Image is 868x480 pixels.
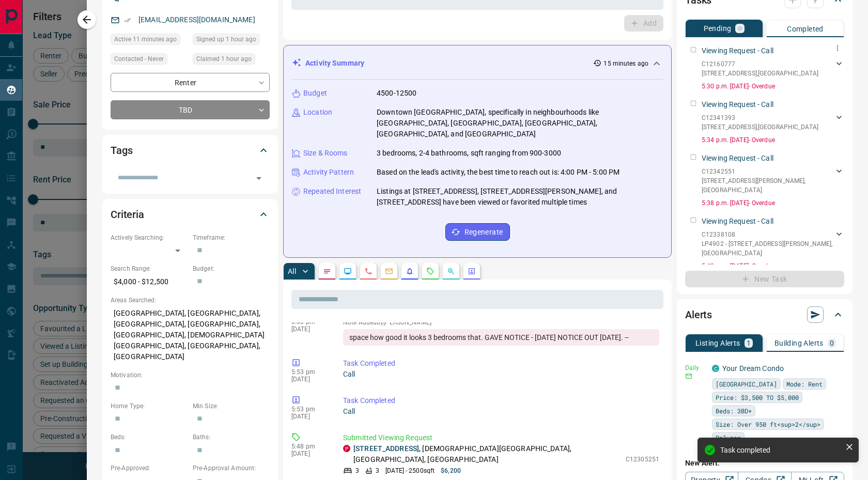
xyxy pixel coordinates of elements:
p: Listing Alerts [695,339,740,347]
h2: Criteria [111,206,144,223]
p: Viewing Request - Call [702,45,773,56]
p: [STREET_ADDRESS][PERSON_NAME] , [GEOGRAPHIC_DATA] [702,176,834,195]
p: Size & Rooms [303,148,348,159]
p: Completed [787,25,824,33]
p: 5:30 p.m. [DATE] - Overdue [702,82,844,91]
p: 5:34 p.m. [DATE] - Overdue [702,135,844,145]
p: [DATE] [291,413,328,420]
span: Claimed 1 hour ago [196,54,252,64]
svg: Requests [426,267,435,275]
p: 3 bedrooms, 2-4 bathrooms, sqft ranging from 900-3000 [377,148,561,159]
span: Size: Over 950 ft<sup>2</sup> [716,419,820,429]
p: $6,200 [441,466,461,475]
div: TBD [111,100,270,119]
div: condos.ca [712,365,719,372]
p: Listings at [STREET_ADDRESS], [STREET_ADDRESS][PERSON_NAME], and [STREET_ADDRESS] have been viewe... [377,186,663,208]
p: 5:38 p.m. [DATE] - Overdue [702,198,844,208]
div: Alerts [685,302,844,327]
span: Polygon [716,432,741,443]
svg: Notes [323,267,331,275]
p: 3 [355,466,359,475]
p: [STREET_ADDRESS] , [GEOGRAPHIC_DATA] [702,69,818,78]
p: Beds: [111,432,188,442]
p: Min Size: [193,401,270,411]
p: C12338108 [702,230,834,239]
span: Signed up 1 hour ago [196,34,256,44]
p: 5:40 p.m. [DATE] - Overdue [702,261,844,271]
p: Search Range: [111,264,188,273]
button: Open [252,171,266,185]
h2: Tags [111,142,132,159]
p: $4,000 - $12,500 [111,273,188,290]
div: Wed Aug 13 2025 [193,34,270,48]
p: Home Type: [111,401,188,411]
p: C12160777 [702,59,818,69]
svg: Lead Browsing Activity [344,267,352,275]
p: LP4902 - [STREET_ADDRESS][PERSON_NAME] , [GEOGRAPHIC_DATA] [702,239,834,258]
div: Activity Summary15 minutes ago [292,54,663,73]
svg: Calls [364,267,373,275]
p: 5:53 pm [291,368,328,376]
p: Location [303,107,332,118]
p: 5:53 pm [291,406,328,413]
div: Tags [111,138,270,163]
p: Pending [704,25,732,32]
span: Contacted - Never [114,54,164,64]
div: space how good it looks 3 bedrooms that. GAVE NOTICE - [DATE] NOTICE OUT [DATE]. -- [343,329,659,346]
a: [STREET_ADDRESS] [353,444,419,453]
span: Active 11 minutes ago [114,34,177,44]
p: Downtown [GEOGRAPHIC_DATA], specifically in neighbourhoods like [GEOGRAPHIC_DATA], [GEOGRAPHIC_DA... [377,107,663,140]
p: Building Alerts [774,339,824,347]
div: property.ca [343,445,350,452]
p: Budget [303,88,327,99]
p: Budget: [193,264,270,273]
p: Activity Summary [305,58,364,69]
p: Based on the lead's activity, the best time to reach out is: 4:00 PM - 5:00 PM [377,167,619,178]
p: 3 [376,466,379,475]
p: [DATE] - 2500 sqft [385,466,435,475]
span: Price: $3,500 TO $5,000 [716,392,799,402]
div: C12341393[STREET_ADDRESS],[GEOGRAPHIC_DATA] [702,111,844,134]
p: 15 minutes ago [603,59,648,68]
p: Viewing Request - Call [702,99,773,110]
p: Viewing Request - Call [702,216,773,227]
p: Activity Pattern [303,167,354,178]
p: C12341393 [702,113,818,122]
svg: Listing Alerts [406,267,414,275]
span: [GEOGRAPHIC_DATA] [716,379,777,389]
p: Motivation: [111,370,270,380]
p: New Alert: [685,458,844,469]
p: Repeated Interest [303,186,361,197]
div: Task completed [720,446,841,454]
p: All [288,268,296,275]
svg: Agent Actions [468,267,476,275]
p: Daily [685,363,706,373]
div: C12160777[STREET_ADDRESS],[GEOGRAPHIC_DATA] [702,57,844,80]
p: Note Added by [PERSON_NAME] [343,319,659,326]
svg: Email Verified [124,17,131,24]
div: C12342551[STREET_ADDRESS][PERSON_NAME],[GEOGRAPHIC_DATA] [702,165,844,197]
p: [STREET_ADDRESS] , [GEOGRAPHIC_DATA] [702,122,818,132]
p: Areas Searched: [111,296,270,305]
a: Your Dream Condo [722,364,784,373]
svg: Emails [385,267,393,275]
p: Task Completed [343,395,659,406]
div: Renter [111,73,270,92]
p: Actively Searching: [111,233,188,242]
p: [DATE] [291,326,328,333]
p: C12342551 [702,167,834,176]
span: Beds: 3BD+ [716,406,752,416]
p: Viewing Request - Call [702,153,773,164]
p: Timeframe: [193,233,270,242]
p: Call [343,369,659,380]
div: C12338108LP4902 - [STREET_ADDRESS][PERSON_NAME],[GEOGRAPHIC_DATA] [702,228,844,260]
span: Mode: Rent [786,379,823,389]
p: 4500-12500 [377,88,416,99]
p: 1 [747,339,751,347]
p: [GEOGRAPHIC_DATA], [GEOGRAPHIC_DATA], [GEOGRAPHIC_DATA], [GEOGRAPHIC_DATA], [GEOGRAPHIC_DATA], [D... [111,305,270,365]
svg: Email [685,373,692,380]
div: Wed Aug 13 2025 [193,53,270,68]
h2: Alerts [685,306,712,323]
p: Task Completed [343,358,659,369]
p: Baths: [193,432,270,442]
